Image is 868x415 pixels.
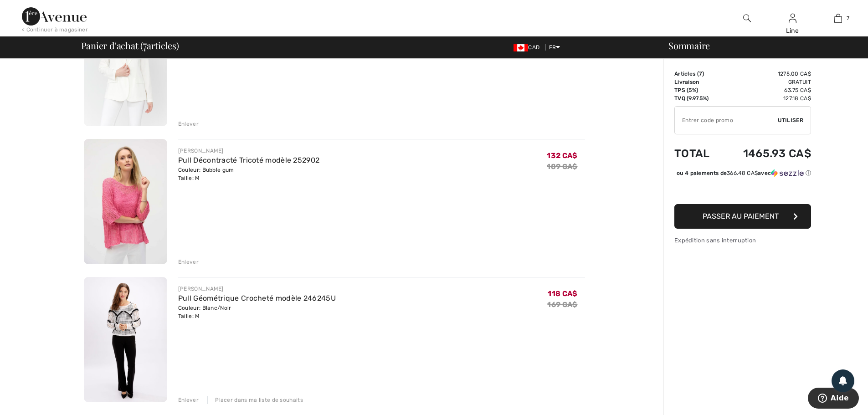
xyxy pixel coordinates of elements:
div: Sommaire [657,41,863,50]
td: Livraison [674,78,721,86]
span: 132 CA$ [547,151,577,160]
span: FR [549,44,560,51]
td: Gratuit [721,78,811,86]
div: Enlever [178,396,199,404]
div: Line [770,26,815,36]
img: Mes infos [789,13,796,24]
div: Placer dans ma liste de souhaits [207,396,303,404]
s: 189 CA$ [547,162,577,171]
a: 7 [816,13,860,24]
td: Articles ( ) [674,70,721,78]
img: recherche [743,13,751,24]
td: 127.18 CA$ [721,94,811,102]
span: 118 CA$ [548,289,577,298]
s: 169 CA$ [547,300,577,309]
div: [PERSON_NAME] [178,285,336,293]
div: Enlever [178,258,199,266]
input: Code promo [675,107,778,134]
td: 63.75 CA$ [721,86,811,94]
span: 7 [143,39,147,51]
a: Se connecter [789,14,796,22]
img: Sezzle [771,169,804,177]
span: Panier d'achat ( articles) [81,41,179,50]
button: Passer au paiement [674,204,811,229]
img: Mon panier [834,13,842,24]
div: Expédition sans interruption [674,236,811,245]
iframe: Ouvre un widget dans lequel vous pouvez trouver plus d’informations [807,388,859,410]
div: Couleur: Blanc/Noir Taille: M [178,304,336,320]
img: Veston avec broche fleurie modèle 251735 [84,1,167,126]
span: Passer au paiement [703,212,779,220]
div: ou 4 paiements de366.48 CA$avecSezzle Cliquez pour en savoir plus sur Sezzle [674,169,811,180]
td: 1465.93 CA$ [721,138,811,169]
div: Enlever [178,120,199,128]
div: Couleur: Bubble gum Taille: M [178,166,319,182]
div: [PERSON_NAME] [178,147,319,155]
td: TVQ (9.975%) [674,94,721,102]
img: Canadian Dollar [514,44,528,51]
a: Pull Décontracté Tricoté modèle 252902 [178,156,319,164]
img: Pull Décontracté Tricoté modèle 252902 [84,139,167,264]
td: Total [674,138,721,169]
span: 7 [699,71,702,77]
img: 1ère Avenue [22,7,87,26]
span: 7 [847,14,849,22]
span: CAD [514,44,543,51]
iframe: PayPal-paypal [674,180,811,201]
td: 1275.00 CA$ [721,70,811,78]
div: < Continuer à magasiner [22,26,88,34]
div: ou 4 paiements de avec [677,169,811,177]
td: TPS (5%) [674,86,721,94]
a: Pull Géométrique Crocheté modèle 246245U [178,294,336,302]
span: Utiliser [778,116,803,124]
span: 366.48 CA$ [727,170,758,176]
img: Pull Géométrique Crocheté modèle 246245U [84,277,167,402]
